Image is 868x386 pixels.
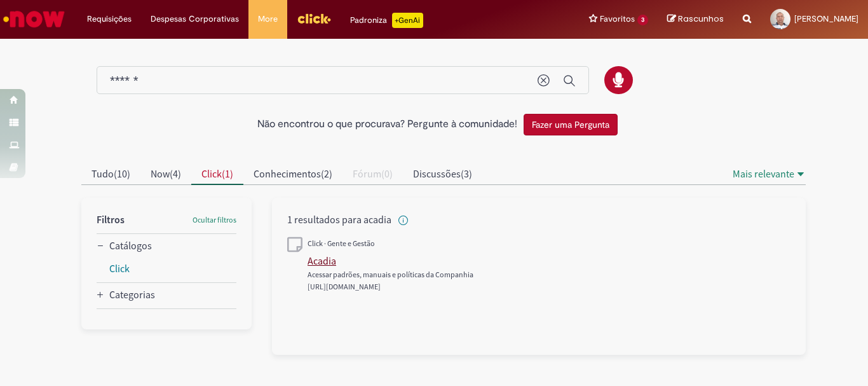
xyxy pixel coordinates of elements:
[678,13,724,25] span: Rascunhos
[257,119,517,130] h2: Não encontrou o que procurava? Pergunte à comunidade!
[600,13,635,25] span: Favoritos
[350,13,423,28] div: Padroniza
[87,13,132,25] span: Requisições
[392,13,423,28] p: +GenAi
[794,13,858,24] span: [PERSON_NAME]
[524,114,618,135] button: Fazer uma Pergunta
[667,13,724,25] a: Rascunhos
[297,9,331,28] img: click_logo_yellow_360x200.png
[637,15,648,25] span: 3
[151,13,239,25] span: Despesas Corporativas
[258,13,278,25] span: More
[1,6,67,32] img: ServiceNow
